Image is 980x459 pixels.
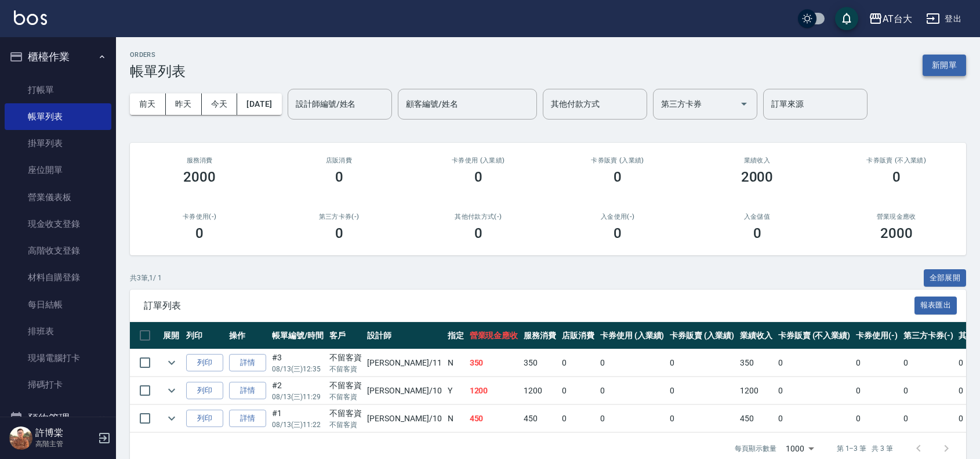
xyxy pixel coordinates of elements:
[5,77,111,103] a: 打帳單
[5,157,111,183] a: 座位開單
[183,322,226,349] th: 列印
[835,7,858,30] button: save
[5,371,111,398] a: 掃碼打卡
[614,225,622,241] h3: 0
[364,405,444,432] td: [PERSON_NAME] /10
[229,410,266,428] a: 詳情
[667,349,737,377] td: 0
[329,420,362,430] p: 不留客資
[35,427,95,439] h5: 許博棠
[562,213,673,221] h2: 入金使用(-)
[701,213,812,221] h2: 入金儲值
[5,264,111,291] a: 材料自購登錄
[474,169,482,185] h3: 0
[269,405,326,432] td: #1
[614,169,622,185] h3: 0
[775,377,853,404] td: 0
[775,322,853,349] th: 卡券販賣 (不入業績)
[853,405,901,432] td: 0
[329,352,362,364] div: 不留客資
[283,213,394,221] h2: 第三方卡券(-)
[597,322,667,349] th: 卡券使用 (入業績)
[667,405,737,432] td: 0
[329,380,362,392] div: 不留客資
[269,322,326,349] th: 帳單編號/時間
[445,322,467,349] th: 指定
[5,318,111,345] a: 排班表
[559,322,597,349] th: 店販消費
[5,237,111,264] a: 高階收支登錄
[901,377,956,404] td: 0
[364,377,444,404] td: [PERSON_NAME] /10
[741,169,774,185] h3: 2000
[737,349,775,377] td: 350
[5,184,111,211] a: 營業儀表板
[701,157,812,164] h2: 業績收入
[883,12,912,26] div: AT台大
[163,410,180,427] button: expand row
[735,95,753,113] button: Open
[901,322,956,349] th: 第三方卡券(-)
[269,377,326,404] td: #2
[144,213,255,221] h2: 卡券使用(-)
[283,157,394,164] h2: 店販消費
[364,322,444,349] th: 設計師
[841,157,952,164] h2: 卡券販賣 (不入業績)
[914,299,957,310] a: 報表匯出
[144,300,914,312] span: 訂單列表
[880,225,913,241] h3: 2000
[737,377,775,404] td: 1200
[35,439,95,449] p: 高階主管
[735,443,776,454] p: 每頁顯示數量
[272,364,324,374] p: 08/13 (三) 12:35
[923,59,966,70] a: 新開單
[272,420,324,430] p: 08/13 (三) 11:22
[562,157,673,164] h2: 卡券販賣 (入業績)
[467,349,521,377] td: 350
[775,405,853,432] td: 0
[5,403,111,433] button: 預約管理
[737,322,775,349] th: 業績收入
[9,427,32,450] img: Person
[521,349,559,377] td: 350
[837,443,893,454] p: 第 1–3 筆 共 3 筆
[14,10,47,25] img: Logo
[229,382,266,400] a: 詳情
[423,213,534,221] h2: 其他付款方式(-)
[914,297,957,315] button: 報表匯出
[166,93,202,115] button: 昨天
[923,55,966,76] button: 新開單
[186,382,223,400] button: 列印
[183,169,216,185] h3: 2000
[329,364,362,374] p: 不留客資
[474,225,482,241] h3: 0
[269,349,326,377] td: #3
[841,213,952,221] h2: 營業現金應收
[5,211,111,237] a: 現金收支登錄
[921,8,966,30] button: 登出
[5,42,111,72] button: 櫃檯作業
[186,354,223,372] button: 列印
[130,63,186,79] h3: 帳單列表
[229,354,266,372] a: 詳情
[901,349,956,377] td: 0
[144,157,255,164] h3: 服務消費
[5,130,111,157] a: 掛單列表
[423,157,534,164] h2: 卡券使用 (入業績)
[737,405,775,432] td: 450
[335,225,343,241] h3: 0
[753,225,761,241] h3: 0
[521,405,559,432] td: 450
[160,322,183,349] th: 展開
[5,291,111,318] a: 每日結帳
[521,322,559,349] th: 服務消費
[924,269,967,287] button: 全部展開
[226,322,269,349] th: 操作
[335,169,343,185] h3: 0
[559,405,597,432] td: 0
[864,7,917,31] button: AT台大
[853,377,901,404] td: 0
[130,93,166,115] button: 前天
[559,377,597,404] td: 0
[445,377,467,404] td: Y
